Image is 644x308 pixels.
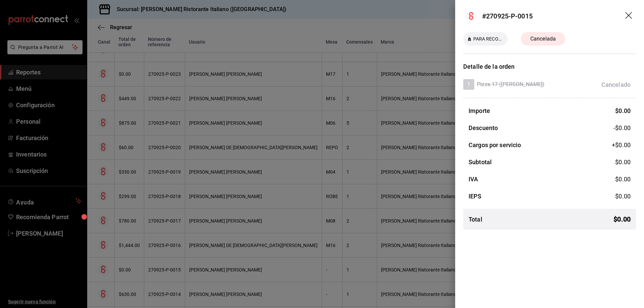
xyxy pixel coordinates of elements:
div: #270925-P-0015 [482,11,533,21]
h3: IEPS [469,192,482,201]
h3: Importe [469,106,490,115]
div: Cancelado [601,80,631,89]
span: $ 0.00 [615,193,631,200]
span: -$0.00 [613,123,631,132]
span: PARA RECOGER [471,36,505,43]
span: +$ 0.00 [612,140,631,149]
h4: Pizza 17 ([PERSON_NAME]) [477,80,544,88]
h3: Detalle de la orden [463,62,636,71]
h3: IVA [469,175,478,184]
button: drag [625,12,633,20]
span: $ 0.00 [613,214,631,224]
span: 1 [463,80,474,88]
span: $ 0.00 [615,176,631,183]
span: $ 0.00 [615,107,631,114]
h3: Total [469,215,482,224]
span: $ 0.00 [615,159,631,166]
span: Cancelada [526,35,560,43]
h3: Subtotal [469,158,492,167]
h3: Descuento [469,123,498,132]
h3: Cargos por servicio [469,140,521,149]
